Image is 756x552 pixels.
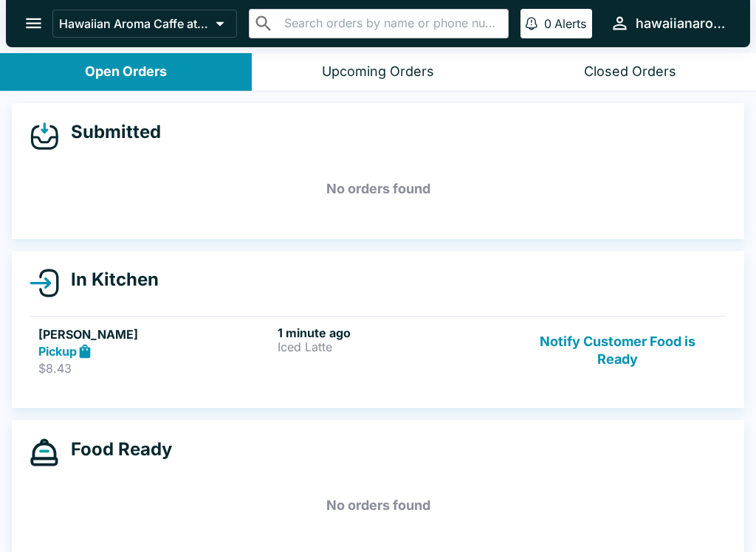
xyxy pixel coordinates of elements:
[38,344,77,359] strong: Pickup
[30,162,726,215] h5: No orders found
[52,10,237,38] button: Hawaiian Aroma Caffe at The [GEOGRAPHIC_DATA]
[30,479,726,532] h5: No orders found
[59,121,161,143] h4: Submitted
[59,438,172,460] h4: Food Ready
[15,4,52,42] button: open drawer
[30,316,726,385] a: [PERSON_NAME]Pickup$8.431 minute agoIced LatteNotify Customer Food is Ready
[584,63,676,80] div: Closed Orders
[604,7,732,39] button: hawaiianaromacaffeilikai
[636,15,726,32] div: hawaiianaromacaffeilikai
[278,340,511,353] p: Iced Latte
[278,325,511,340] h6: 1 minute ago
[59,269,159,291] h4: In Kitchen
[322,63,434,80] div: Upcoming Orders
[544,16,551,31] p: 0
[59,16,210,31] p: Hawaiian Aroma Caffe at The [GEOGRAPHIC_DATA]
[38,361,272,376] p: $8.43
[518,325,718,376] button: Notify Customer Food is Ready
[85,63,167,80] div: Open Orders
[280,13,502,34] input: Search orders by name or phone number
[38,325,272,343] h5: [PERSON_NAME]
[554,16,586,31] p: Alerts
